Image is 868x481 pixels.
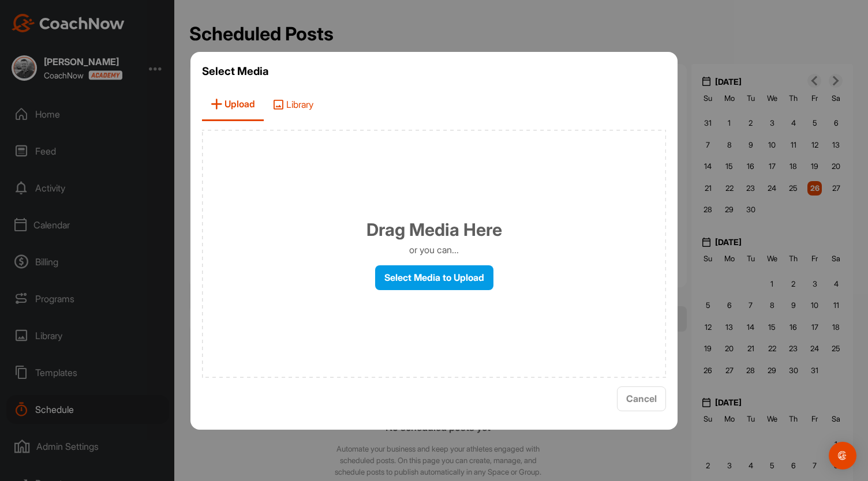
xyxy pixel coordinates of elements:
[264,88,322,121] span: Library
[829,442,856,469] div: Open Intercom Messenger
[626,393,657,404] span: Cancel
[202,63,666,80] h3: Select Media
[366,217,502,243] h1: Drag Media Here
[375,265,493,290] label: Select Media to Upload
[617,386,666,411] button: Cancel
[409,243,459,257] p: or you can...
[202,88,264,121] span: Upload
